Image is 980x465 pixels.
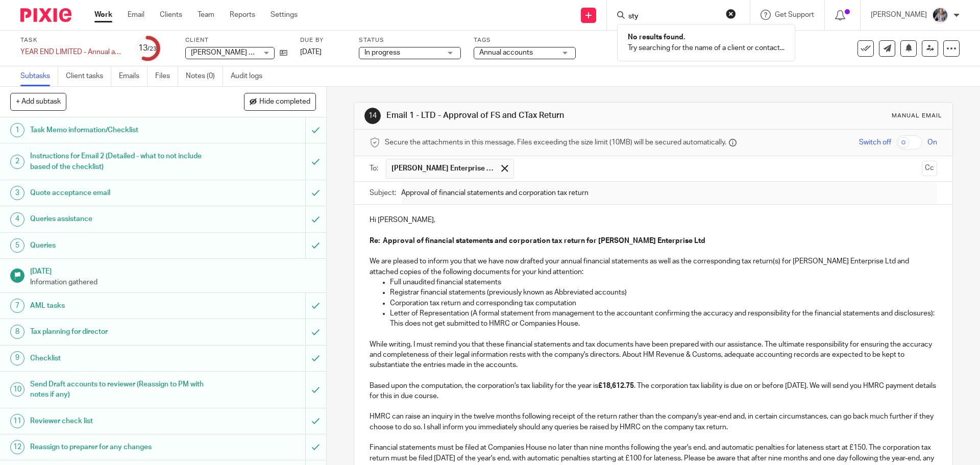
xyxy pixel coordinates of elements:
[871,10,927,20] p: [PERSON_NAME]
[627,12,719,21] input: Search
[10,440,24,454] div: 12
[359,36,461,44] label: Status
[20,66,58,86] a: Subtasks
[10,212,24,227] div: 4
[259,98,310,106] span: Hide completed
[30,324,207,339] h1: Tax planning for director
[10,238,24,253] div: 5
[160,10,182,20] a: Clients
[922,161,937,176] button: Cc
[20,36,122,44] label: Task
[370,237,705,244] strong: Re: Approval of financial statements and corporation tax return for [PERSON_NAME] Enterprise Ltd
[30,377,207,403] h1: Send Draft accounts to reviewer (Reassign to PM with notes if any)
[30,413,207,429] h1: Reviewer check list
[370,215,937,225] p: Hi [PERSON_NAME],
[10,123,24,137] div: 1
[30,277,316,287] p: Information gathered
[94,10,112,20] a: Work
[726,9,736,19] button: Clear
[10,414,24,428] div: 11
[128,10,144,20] a: Email
[185,36,287,44] label: Client
[198,10,214,20] a: Team
[598,382,634,389] strong: £18,612.75
[10,325,24,339] div: 8
[364,108,381,124] div: 14
[391,163,494,174] span: [PERSON_NAME] Enterprise Ltd
[30,185,207,201] h1: Quote acceptance email
[30,238,207,253] h1: Queries
[364,49,400,56] span: In progress
[10,299,24,313] div: 7
[191,49,294,56] span: [PERSON_NAME] Enterprise Ltd
[927,137,937,148] span: On
[30,351,207,366] h1: Checklist
[20,47,122,57] div: YEAR END LIMITED - Annual accounts and CT600 return (limited companies)
[892,112,942,120] div: Manual email
[370,381,937,402] p: Based upon the computation, the corporation's tax liability for the year is . The corporation tax...
[30,211,207,227] h1: Queries assistance
[370,188,396,198] label: Subject:
[138,42,157,54] div: 13
[386,110,675,121] h1: Email 1 - LTD - Approval of FS and CTax Return
[300,48,322,56] span: [DATE]
[30,439,207,455] h1: Reassign to preparer for any changes
[186,66,223,86] a: Notes (0)
[244,93,316,110] button: Hide completed
[10,186,24,200] div: 3
[479,49,533,56] span: Annual accounts
[148,46,157,52] small: /23
[370,256,937,277] p: We are pleased to inform you that we have now drafted your annual financial statements as well as...
[20,8,71,22] img: Pixie
[30,123,207,138] h1: Task Memo information/Checklist
[775,11,814,18] span: Get Support
[66,66,111,86] a: Client tasks
[10,351,24,365] div: 9
[390,308,937,329] p: Letter of Representation (A formal statement from management to the accountant confirming the acc...
[30,264,316,277] h1: [DATE]
[10,155,24,169] div: 2
[474,36,576,44] label: Tags
[370,411,937,432] p: HMRC can raise an inquiry in the twelve months following receipt of the return rather than the co...
[10,382,24,397] div: 10
[859,137,891,148] span: Switch off
[119,66,148,86] a: Emails
[370,339,937,371] p: While writing, I must remind you that these financial statements and tax documents have been prep...
[30,298,207,313] h1: AML tasks
[30,149,207,175] h1: Instructions for Email 2 (Detailed - what to not include based of the checklist)
[271,10,298,20] a: Settings
[390,277,937,287] p: Full unaudited financial statements
[231,66,270,86] a: Audit logs
[300,36,346,44] label: Due by
[10,93,66,110] button: + Add subtask
[230,10,255,20] a: Reports
[390,298,937,308] p: Corporation tax return and corresponding tax computation
[932,7,948,23] img: -%20%20-%20studio@ingrained.co.uk%20for%20%20-20220223%20at%20101413%20-%201W1A2026.jpg
[385,137,726,148] span: Secure the attachments in this message. Files exceeding the size limit (10MB) will be secured aut...
[370,163,381,174] label: To:
[390,287,937,298] p: Registrar financial statements (previously known as Abbreviated accounts)
[155,66,178,86] a: Files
